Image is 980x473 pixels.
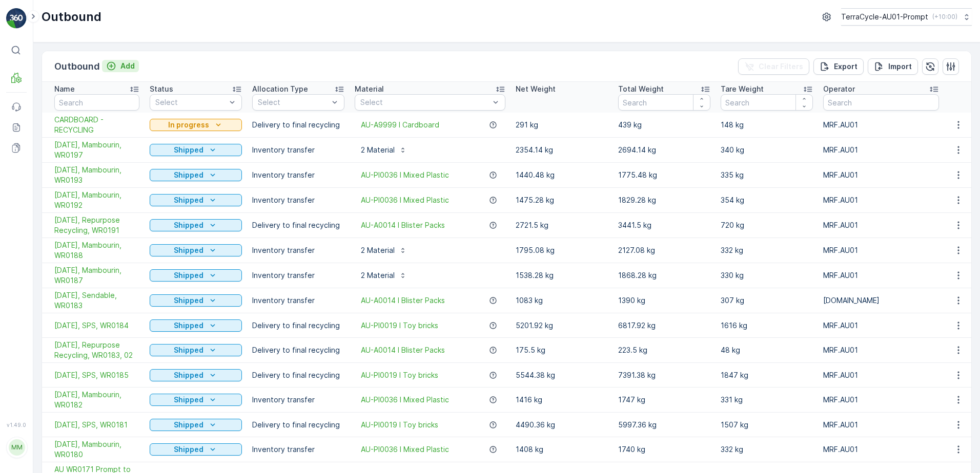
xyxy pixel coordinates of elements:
[618,420,710,430] p: 5997.36 kg
[54,59,100,74] p: Outbound
[42,9,101,25] p: Outbound
[54,140,139,160] a: 21/08/2025, Mambourin, WR0197
[759,61,803,72] p: Clear Filters
[174,295,203,306] p: Shipped
[618,220,710,230] p: 3441.5 kg
[54,420,139,430] span: [DATE], SPS, WR0181
[516,345,608,355] p: 175.5 kg
[516,84,556,94] p: Net Weight
[841,12,928,22] p: TerraCycle-AU01-Prompt
[813,58,864,75] button: Export
[54,265,139,286] a: 17/07/2025, Mambourin, WR0187
[54,240,139,261] span: [DATE], Mambourin, WR0188
[361,195,449,205] span: AU-PI0036 I Mixed Plastic
[247,188,350,213] td: Inventory transfer
[618,345,710,355] p: 223.5 kg
[721,84,764,94] p: Tare Weight
[355,142,413,158] button: 2 Material
[355,242,413,259] button: 2 Material
[361,120,439,130] span: AU-A9999 I Cardboard
[54,290,139,311] span: [DATE], Sendable, WR0183
[247,313,350,338] td: Delivery to final recycling
[150,369,242,381] button: Shipped
[721,170,813,180] p: 335 kg
[516,170,608,180] p: 1440.48 kg
[818,388,944,413] td: MRF.AU01
[174,270,203,281] p: Shipped
[247,263,350,288] td: Inventory transfer
[150,319,242,332] button: Shipped
[361,395,449,405] a: AU-PI0036 I Mixed Plastic
[618,295,710,306] p: 1390 kg
[120,61,135,71] p: Add
[9,439,25,456] div: MM
[818,437,944,462] td: MRF.AU01
[618,320,710,331] p: 6817.92 kg
[150,119,242,131] button: In progress
[174,220,203,230] p: Shipped
[174,444,203,455] p: Shipped
[361,170,449,180] a: AU-PI0036 I Mixed Plastic
[54,190,139,210] span: [DATE], Mambourin, WR0192
[818,288,944,313] td: [DOMAIN_NAME]
[841,8,972,26] button: TerraCycle-AU01-Prompt(+10:00)
[150,244,242,256] button: Shipped
[618,120,710,130] p: 439 kg
[247,238,350,263] td: Inventory transfer
[818,113,944,138] td: MRF.AU01
[361,444,449,455] a: AU-PI0036 I Mixed Plastic
[888,61,912,72] p: Import
[247,138,350,163] td: Inventory transfer
[516,245,608,255] p: 1795.08 kg
[618,444,710,455] p: 1740 kg
[150,144,242,156] button: Shipped
[721,270,813,281] p: 330 kg
[258,97,329,107] p: Select
[355,84,384,94] p: Material
[150,394,242,406] button: Shipped
[54,215,139,235] span: [DATE], Repurpose Recycling, WR0191
[618,170,710,180] p: 1775.48 kg
[102,60,139,72] button: Add
[54,240,139,261] a: 18/07/2025, Mambourin, WR0188
[721,94,813,111] input: Search
[618,270,710,281] p: 1868.28 kg
[721,145,813,155] p: 340 kg
[618,145,710,155] p: 2694.14 kg
[361,320,438,331] a: AU-PI0019 I Toy bricks
[361,370,438,380] a: AU-PI0019 I Toy bricks
[516,320,608,331] p: 5201.92 kg
[618,84,664,94] p: Total Weight
[721,320,813,331] p: 1616 kg
[150,219,242,231] button: Shipped
[618,94,710,111] input: Search
[252,84,308,94] p: Allocation Type
[516,370,608,380] p: 5544.38 kg
[361,145,395,155] p: 2 Material
[361,345,445,355] span: AU-A0014 I Blister Packs
[54,320,139,331] span: [DATE], SPS, WR0184
[6,422,27,428] span: v 1.49.0
[174,170,203,180] p: Shipped
[818,188,944,213] td: MRF.AU01
[818,363,944,388] td: MRF.AU01
[54,84,75,94] p: Name
[721,295,813,306] p: 307 kg
[247,213,350,238] td: Delivery to final recycling
[823,84,855,94] p: Operator
[721,444,813,455] p: 332 kg
[150,84,173,94] p: Status
[54,115,139,135] a: CARDBOARD - RECYCLING
[6,8,27,29] img: logo
[150,443,242,456] button: Shipped
[150,344,242,356] button: Shipped
[818,313,944,338] td: MRF.AU01
[834,61,857,72] p: Export
[618,245,710,255] p: 2127.08 kg
[361,295,445,306] a: AU-A0014 I Blister Packs
[361,420,438,430] a: AU-PI0019 I Toy bricks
